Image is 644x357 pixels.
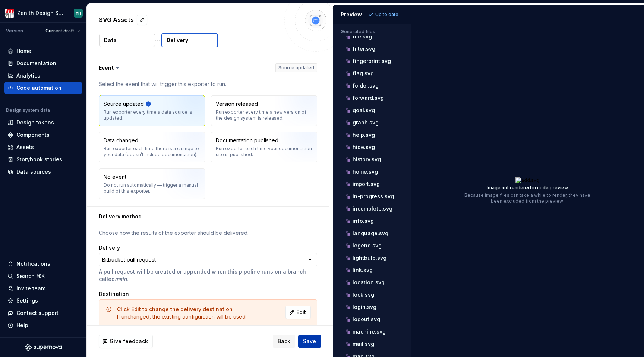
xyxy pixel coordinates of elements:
[339,180,408,188] button: import.svg
[4,117,82,129] a: Design tokens
[341,29,403,35] p: Generated files
[117,306,233,312] span: Click Edit to change the delivery destination
[16,47,31,55] div: Home
[353,329,386,335] p: machine.svg
[16,272,45,280] div: Search ⌘K
[5,9,14,18] img: e95d57dd-783c-4905-b3fc-0c5af85c8823.png
[339,278,408,287] button: location.svg
[353,132,375,138] p: help.svg
[99,80,317,88] p: Select the event that will trigger this exporter to run.
[353,58,391,64] p: fingerprint.svg
[216,137,278,144] div: Documentation published
[117,306,247,320] div: If unchanged, the existing configuration will be used.
[464,192,590,204] p: Because image files can take a while to render, they have been excluded from the preview.
[16,60,56,67] div: Documentation
[16,72,40,79] div: Analytics
[4,82,82,94] a: Code automation
[339,45,408,53] button: filter.svg
[216,100,258,108] div: Version released
[4,141,82,153] a: Assets
[25,344,62,351] svg: Supernova Logo
[353,292,374,298] p: lock.svg
[339,143,408,151] button: hide.svg
[4,282,82,294] a: Invite team
[45,28,74,34] span: Current draft
[6,28,23,34] div: Version
[339,254,408,262] button: lightbulb.svg
[104,100,144,108] div: Source updated
[16,156,62,163] div: Storybook stories
[4,154,82,165] a: Storybook stories
[6,107,50,113] div: Design system data
[353,120,379,126] p: graph.svg
[339,291,408,299] button: lock.svg
[16,168,51,176] div: Data sources
[99,290,129,298] label: Destination
[4,307,82,319] button: Contact support
[464,185,590,191] p: Image not rendered in code preview
[339,217,408,225] button: info.svg
[353,83,379,89] p: folder.svg
[353,46,375,52] p: filter.svg
[285,306,311,319] button: Edit
[339,32,408,41] button: file.svg
[353,316,380,322] p: logout.svg
[16,309,59,317] div: Contact support
[4,45,82,57] a: Home
[339,192,408,200] button: in-progress.svg
[4,270,82,282] button: Search ⌘K
[353,243,382,249] p: legend.svg
[339,229,408,237] button: language.svg
[104,146,200,158] div: Run exporter each time there is a change to your data (doesn’t include documentation).
[16,285,45,292] div: Invite team
[115,276,127,282] i: main
[353,255,386,261] p: lightbulb.svg
[99,229,317,237] p: Choose how the results of the exporter should be delivered.
[341,11,362,18] div: Preview
[298,335,321,348] button: Save
[216,146,312,158] div: Run exporter each time your documentation site is published.
[167,37,188,44] p: Delivery
[353,144,375,150] p: hide.svg
[4,295,82,307] a: Settings
[16,297,38,304] div: Settings
[339,82,408,90] button: folder.svg
[216,109,312,121] div: Run exporter every time a new version of the design system is released.
[104,182,200,194] div: Do not run automatically — trigger a manual build of this exporter.
[353,304,376,310] p: login.svg
[42,26,83,36] button: Current draft
[375,12,398,18] p: Up to date
[4,57,82,69] a: Documentation
[339,266,408,274] button: link.svg
[4,129,82,141] a: Components
[353,107,375,113] p: goal.svg
[353,169,378,175] p: home.svg
[16,84,61,92] div: Code automation
[16,131,50,139] div: Components
[1,5,85,21] button: Zenith Design SystemYH
[273,335,295,348] button: Back
[16,260,50,268] div: Notifications
[353,279,385,285] p: location.svg
[353,341,374,347] p: mail.svg
[76,10,81,16] div: YH
[339,205,408,213] button: incomplete.svg
[339,119,408,127] button: graph.svg
[353,181,380,187] p: import.svg
[4,166,82,178] a: Data sources
[99,268,317,283] p: A pull request will be created or appended when this pipeline runs on a branch called .
[303,338,316,345] span: Save
[16,143,34,151] div: Assets
[339,241,408,250] button: legend.svg
[4,258,82,270] button: Notifications
[339,328,408,336] button: machine.svg
[339,155,408,164] button: history.svg
[278,338,290,345] span: Back
[353,193,394,199] p: in-progress.svg
[4,70,82,82] a: Analytics
[353,218,374,224] p: info.svg
[17,9,65,17] div: Zenith Design System
[4,319,82,331] button: Help
[339,131,408,139] button: help.svg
